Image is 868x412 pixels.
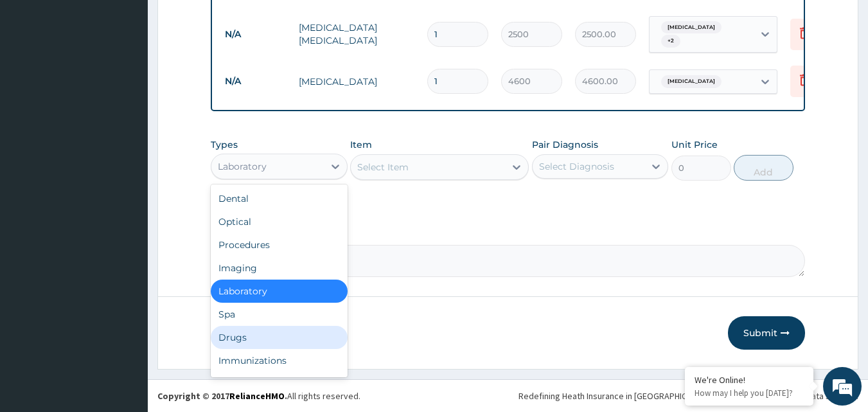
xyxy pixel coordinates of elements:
[728,316,805,350] button: Submit
[532,138,598,151] label: Pair Diagnosis
[695,374,804,386] div: We're Online!
[734,155,793,181] button: Add
[211,233,348,256] div: Procedures
[157,390,287,402] strong: Copyright © 2017 .
[6,275,245,320] textarea: Type your message and hit 'Enter'
[211,349,348,372] div: Immunizations
[75,124,177,254] span: We're online!
[211,372,348,395] div: Others
[539,160,614,173] div: Select Diagnosis
[211,326,348,349] div: Drugs
[695,388,804,399] p: How may I help you today?
[350,138,372,151] label: Item
[211,6,242,37] div: Minimize live chat window
[218,160,267,173] div: Laboratory
[661,75,722,88] span: [MEDICAL_DATA]
[661,35,680,48] span: + 2
[671,138,718,151] label: Unit Price
[24,64,52,96] img: d_794563401_company_1708531726252_794563401
[292,15,421,53] td: [MEDICAL_DATA] [MEDICAL_DATA]
[218,22,292,46] td: N/A
[211,280,348,303] div: Laboratory
[67,72,216,89] div: Chat with us now
[211,139,238,150] label: Types
[218,69,292,93] td: N/A
[292,69,421,94] td: [MEDICAL_DATA]
[661,21,722,34] span: [MEDICAL_DATA]
[211,303,348,326] div: Spa
[357,161,409,174] div: Select Item
[211,227,806,238] label: Comment
[518,390,858,402] div: Redefining Heath Insurance in [GEOGRAPHIC_DATA] using Telemedicine and Data Science!
[148,379,868,412] footer: All rights reserved.
[211,210,348,233] div: Optical
[211,187,348,210] div: Dental
[211,256,348,280] div: Imaging
[229,390,285,402] a: RelianceHMO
